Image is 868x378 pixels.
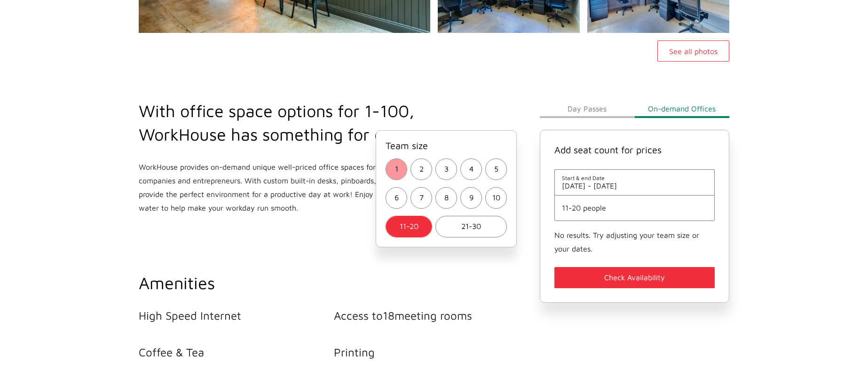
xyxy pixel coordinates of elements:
[139,160,495,215] p: WorkHouse provides on-demand unique well-priced office spaces for small and medium-sized companie...
[635,99,729,118] button: On-demand Offices
[461,220,481,233] span: 21-30
[554,267,715,288] button: Check Availability
[494,162,498,176] span: 5
[444,162,449,176] span: 3
[469,162,473,176] span: 4
[395,191,399,205] span: 6
[386,158,407,180] button: 1
[492,191,500,205] span: 10
[334,309,529,322] li: Access to 18 meeting rooms
[657,40,729,62] button: See all photos
[435,187,457,209] button: 8
[562,181,707,190] span: [DATE] - [DATE]
[419,191,424,205] span: 7
[435,216,507,237] button: 21-30
[400,220,418,233] span: 11-20
[554,144,715,155] h4: Add seat count for prices
[460,187,482,209] button: 9
[562,174,707,181] span: Start & end Date
[139,271,529,295] h2: Amenities
[410,187,432,209] button: 7
[386,216,432,237] button: 11-20
[419,162,424,176] span: 2
[562,174,707,190] button: Start & end Date[DATE] - [DATE]
[562,204,707,212] button: 11-20 people
[469,191,473,205] span: 9
[410,158,432,180] button: 2
[395,162,398,176] span: 1
[485,158,507,180] button: 5
[485,187,507,209] button: 10
[460,158,482,180] button: 4
[139,309,334,322] li: High Speed Internet
[444,191,449,205] span: 8
[554,231,699,253] small: No results. Try adjusting your team size or your dates.
[334,346,529,359] li: Printing
[139,346,334,359] li: Coffee & Tea
[540,99,634,118] button: Day Passes
[435,158,457,180] button: 3
[386,140,507,151] h4: Team size
[386,187,407,209] button: 6
[139,99,495,146] h2: With office space options for 1-100, WorkHouse has something for everyone.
